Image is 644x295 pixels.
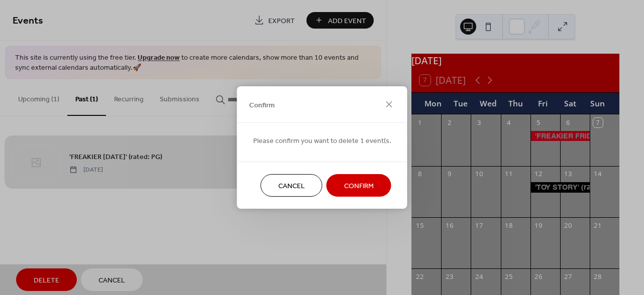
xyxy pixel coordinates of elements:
[261,174,323,197] button: Cancel
[278,181,305,192] span: Cancel
[253,136,391,146] span: Please confirm you want to delete 1 event(s.
[249,100,275,110] span: Confirm
[344,181,374,192] span: Confirm
[327,174,391,197] button: Confirm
